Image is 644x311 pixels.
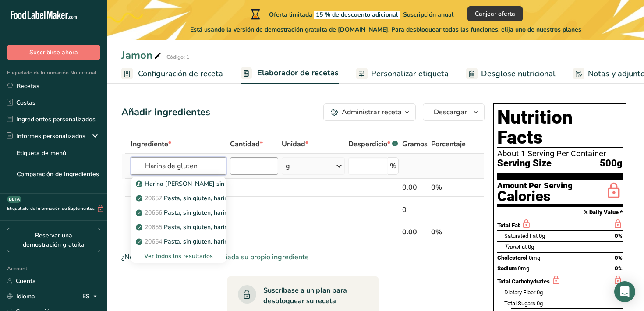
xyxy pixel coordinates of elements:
span: 0g [528,244,534,250]
a: 20657Pasta, sin gluten, harina de maíz y arroz, cocida [131,191,226,205]
div: Ver todos los resultados [138,251,219,261]
div: ES [82,291,100,302]
span: Sodium [497,265,517,272]
div: 0% [431,182,466,193]
span: 20657 [145,194,162,202]
span: 0g [537,289,543,296]
span: 0% [615,254,623,261]
div: ¿No encuentra su ingrediente? [121,252,485,262]
span: Canjear oferta [475,9,515,18]
span: 15 % de descuento adicional [314,11,400,19]
div: 0.00 [402,182,428,193]
span: Desglose nutricional [481,68,556,80]
span: Cantidad [230,139,263,149]
span: Ingrediente [131,139,171,149]
th: Totales netos [129,223,400,241]
span: 20656 [145,209,162,217]
a: 20655Pasta, sin gluten, harina de maíz y harina de quinua, cocida, COSECHA ANTIGUA [131,220,226,234]
span: 20655 [145,223,162,231]
span: Personalizar etiqueta [371,68,449,80]
div: Añadir ingredientes [121,105,210,120]
span: Total Fat [497,222,520,229]
a: Personalizar etiqueta [356,64,449,84]
a: 20656Pasta, sin gluten, harina de arroz y extracto de salvado de arroz, cocida, [PERSON_NAME] [131,205,226,220]
span: Unidad [282,139,308,149]
span: Porcentaje [431,139,466,149]
a: Reservar una demostración gratuita [7,228,100,252]
a: Idioma [7,289,35,304]
div: Código: 1 [166,53,189,61]
span: Total Sugars [504,300,535,307]
span: Añada su propio ingrediente [218,252,309,262]
button: Descargar [423,103,485,121]
th: 0.00 [400,223,429,241]
span: 500g [600,158,623,169]
div: Calories [497,190,573,203]
span: Configuración de receta [138,68,223,80]
div: Oferta limitada [249,9,453,19]
span: Está usando la versión de demostración gratuita de [DOMAIN_NAME]. Para desbloquear todas las func... [190,25,581,34]
span: Saturated Fat [504,233,538,239]
span: 0% [615,233,623,239]
span: Descargar [434,107,467,117]
a: Harina [PERSON_NAME] sin gluten [131,177,226,191]
span: 0mg [529,254,540,261]
button: Canjear oferta [467,6,523,21]
span: 0mg [518,265,529,272]
span: Dietary Fiber [504,289,535,296]
div: g [286,161,290,171]
span: Suscripción anual [403,11,453,19]
div: Ver todos los resultados [131,249,226,263]
i: Trans [504,244,519,250]
div: Suscríbase a un plan para desbloquear su receta [263,285,361,306]
span: Total Carbohydrates [497,278,550,285]
div: Desperdicio [348,139,398,149]
div: About 1 Serving Per Container [497,149,623,158]
span: 0g [537,300,543,307]
span: Suscribirse ahora [29,48,78,57]
th: 0% [429,223,467,241]
p: Pasta, sin gluten, harina de maíz y arroz, cocida [138,194,297,203]
a: Elaborador de recetas [241,63,339,84]
section: % Daily Value * [497,207,623,218]
span: Gramos [402,139,428,149]
div: Jamon [121,47,163,63]
button: Administrar receta [323,103,416,121]
span: Fat [504,244,527,250]
div: Open Intercom Messenger [614,281,635,302]
div: 0 [402,205,428,215]
span: 0% [615,265,623,272]
span: 0g [539,233,545,239]
div: BETA [7,196,21,203]
span: Cholesterol [497,254,527,261]
a: Configuración de receta [121,64,223,84]
span: planes [563,25,581,34]
p: Harina [PERSON_NAME] sin gluten [138,179,244,188]
input: Añadir ingrediente [131,157,226,175]
span: Elaborador de recetas [257,67,339,79]
div: Administrar receta [342,107,402,117]
span: Serving Size [497,158,552,169]
span: 20654 [145,237,162,246]
div: Informes personalizados [7,131,85,141]
h1: Nutrition Facts [497,107,623,148]
a: Desglose nutricional [466,64,556,84]
a: 20654Pasta, sin gluten, harina de arroz integral, cocida, TINKYADA [131,234,226,249]
div: Amount Per Serving [497,182,573,190]
button: Suscribirse ahora [7,45,100,60]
